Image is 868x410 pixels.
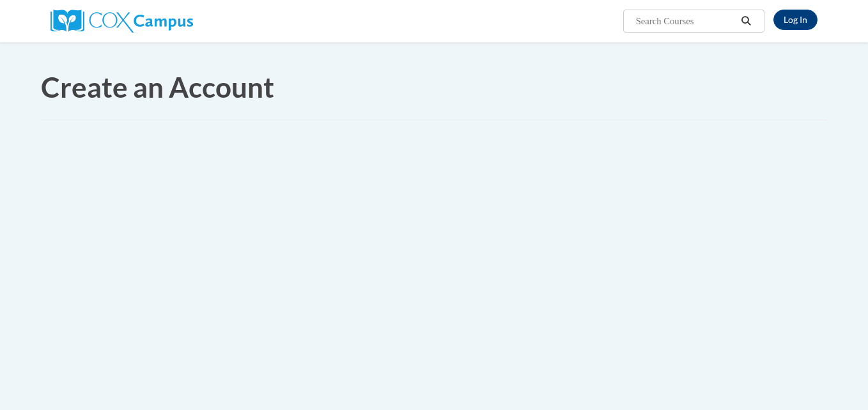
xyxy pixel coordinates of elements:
button: Search [737,13,756,29]
input: Search Courses [635,13,737,29]
a: Log In [773,10,818,30]
img: Cox Campus [50,10,193,33]
i:  [741,17,752,26]
a: Cox Campus [50,15,193,26]
span: Create an Account [41,70,274,103]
